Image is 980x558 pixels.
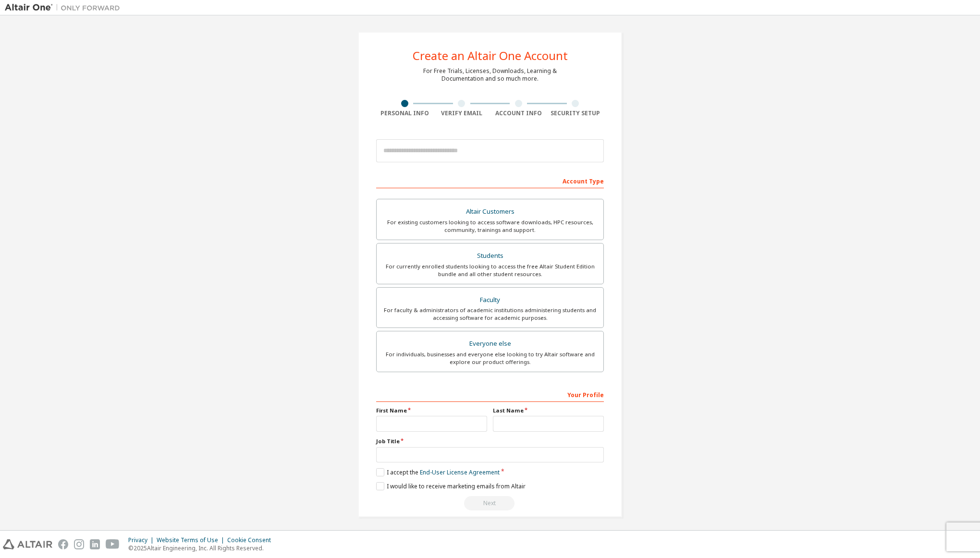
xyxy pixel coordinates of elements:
img: Altair One [5,3,125,12]
div: For faculty & administrators of academic institutions administering students and accessing softwa... [382,306,598,322]
label: Job Title [376,437,604,445]
div: Security Setup [547,109,604,117]
div: Account Type [376,173,604,188]
div: Account Info [490,109,547,117]
div: Cookie Consent [227,536,277,544]
div: Website Terms of Use [157,536,227,544]
div: Everyone else [382,337,598,351]
img: altair_logo.svg [3,539,52,549]
a: End-User License Agreement [420,468,500,476]
label: I would like to receive marketing emails from Altair [376,482,526,490]
div: For Free Trials, Licenses, Downloads, Learning & Documentation and so much more. [423,67,557,83]
img: facebook.svg [58,539,68,549]
div: Create an Altair One Account [413,50,568,61]
div: Privacy [128,536,157,544]
img: linkedin.svg [90,539,100,549]
label: I accept the [376,468,500,476]
div: Altair Customers [382,205,598,218]
div: Your Profile [376,387,604,402]
div: Read and acccept EULA to continue [376,496,604,510]
label: Last Name [493,407,604,414]
div: Faculty [382,293,598,307]
label: First Name [376,407,487,414]
div: Students [382,249,598,263]
img: instagram.svg [74,539,84,549]
div: Personal Info [376,109,433,117]
div: For individuals, businesses and everyone else looking to try Altair software and explore our prod... [382,351,598,366]
div: Verify Email [433,109,490,117]
img: youtube.svg [106,539,120,549]
p: © 2025 Altair Engineering, Inc. All Rights Reserved. [128,544,277,552]
div: For currently enrolled students looking to access the free Altair Student Edition bundle and all ... [382,263,598,278]
div: For existing customers looking to access software downloads, HPC resources, community, trainings ... [382,218,598,234]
